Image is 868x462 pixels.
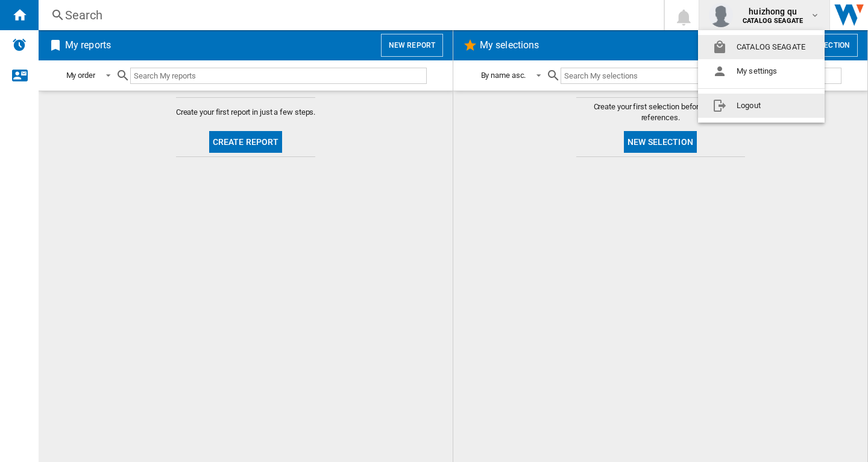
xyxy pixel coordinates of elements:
[698,35,825,59] button: CATALOG SEAGATE
[698,59,825,83] button: My settings
[698,94,825,118] button: Logout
